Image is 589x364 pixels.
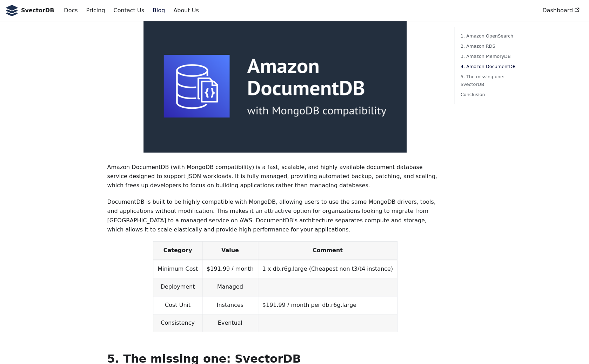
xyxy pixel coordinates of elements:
[153,296,202,314] td: Cost Unit
[460,91,517,98] a: Conclusion
[153,260,202,278] td: Minimum Cost
[258,242,397,260] th: Comment
[258,296,397,314] td: $191.99 / month per db.r6g.large
[6,5,54,16] a: SvectorDB LogoSvectorDB
[107,163,443,190] p: Amazon DocumentDB (with MongoDB compatibility) is a fast, scalable, and highly available document...
[153,242,202,260] th: Category
[202,242,258,260] th: Value
[21,6,54,15] b: SvectorDB
[202,314,258,332] td: Eventual
[153,314,202,332] td: Consistency
[460,42,517,50] a: 2. Amazon RDS
[460,32,517,40] a: 1. Amazon OpenSearch
[202,260,258,278] td: $191.99 / month
[202,278,258,296] td: Managed
[143,21,407,153] img: Amazon DocumentDB
[202,296,258,314] td: Instances
[460,73,517,88] a: 5. The missing one: SvectorDB
[148,5,169,16] a: Blog
[258,260,397,278] td: 1 x db.r6g.large (Cheapest non t3/t4 instance)
[60,5,82,16] a: Docs
[6,5,18,16] img: SvectorDB Logo
[169,5,203,16] a: About Us
[460,63,517,70] a: 4. Amazon DocumentDB
[109,5,148,16] a: Contact Us
[82,5,109,16] a: Pricing
[153,278,202,296] td: Deployment
[107,197,443,235] p: DocumentDB is built to be highly compatible with MongoDB, allowing users to use the same MongoDB ...
[460,53,517,60] a: 3. Amazon MemoryDB
[538,5,583,16] a: Dashboard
